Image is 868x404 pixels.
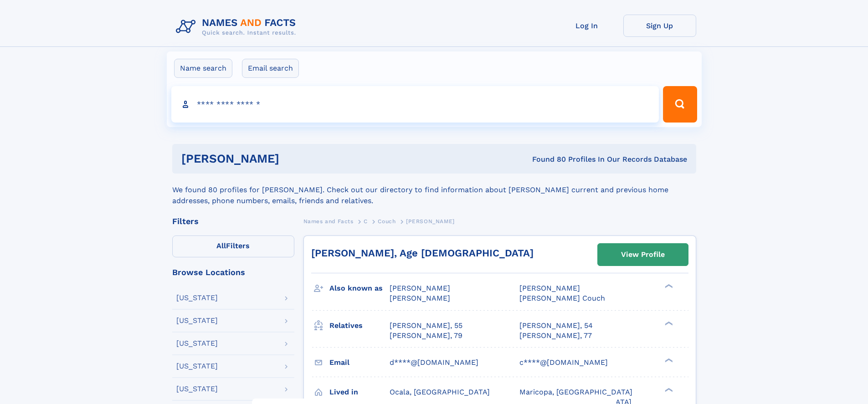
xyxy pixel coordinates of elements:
span: All [216,241,226,250]
a: [PERSON_NAME], Age [DEMOGRAPHIC_DATA] [311,247,534,259]
div: ❯ [663,357,673,363]
span: Couch [378,218,395,225]
div: View Profile [621,244,665,265]
a: [PERSON_NAME], 79 [390,331,462,341]
span: Ocala, [GEOGRAPHIC_DATA] [390,388,490,396]
span: [PERSON_NAME] [390,294,450,302]
button: Search Button [663,86,697,123]
div: ❯ [663,320,673,326]
div: [US_STATE] [176,317,218,324]
div: [US_STATE] [176,340,218,347]
a: Log In [550,15,623,37]
div: ❯ [663,387,673,393]
div: [US_STATE] [176,294,218,302]
h3: Relatives [329,318,390,333]
span: [PERSON_NAME] [390,284,450,292]
span: C [364,218,368,225]
h1: [PERSON_NAME] [181,153,406,164]
a: Names and Facts [303,215,354,227]
span: Maricopa, [GEOGRAPHIC_DATA] [519,388,632,396]
span: [PERSON_NAME] [406,218,455,225]
div: Filters [172,217,294,225]
a: C [364,215,368,227]
label: Email search [242,59,299,78]
label: Name search [174,59,232,78]
span: [PERSON_NAME] [519,284,580,292]
h3: Lived in [329,384,390,400]
img: Logo Names and Facts [172,15,303,39]
div: [US_STATE] [176,385,218,393]
div: Browse Locations [172,268,294,276]
a: View Profile [598,244,688,266]
a: [PERSON_NAME], 54 [519,321,593,331]
span: [PERSON_NAME] Couch [519,294,605,302]
a: Sign Up [623,15,696,37]
h3: Email [329,355,390,370]
label: Filters [172,235,294,257]
a: [PERSON_NAME], 55 [390,321,462,331]
div: We found 80 profiles for [PERSON_NAME]. Check out our directory to find information about [PERSON... [172,174,696,206]
a: Couch [378,215,395,227]
input: search input [171,86,659,123]
div: [US_STATE] [176,363,218,370]
a: [PERSON_NAME], 77 [519,331,592,341]
h3: Also known as [329,281,390,296]
div: ❯ [663,283,673,289]
div: Found 80 Profiles In Our Records Database [406,154,687,164]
